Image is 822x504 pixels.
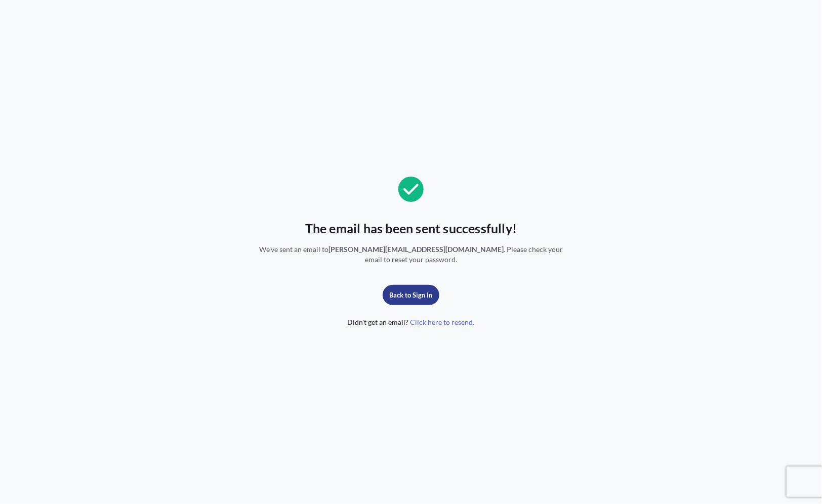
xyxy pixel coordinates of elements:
[252,244,570,265] span: We've sent an email to . Please check your email to reset your password.
[390,290,433,300] p: Back to Sign In
[348,317,475,327] span: Didn't get an email?
[305,220,517,236] span: The email has been sent successfully!
[383,285,439,305] button: Back to Sign In
[410,317,475,327] span: Click here to resend.
[328,245,504,254] span: [PERSON_NAME][EMAIL_ADDRESS][DOMAIN_NAME]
